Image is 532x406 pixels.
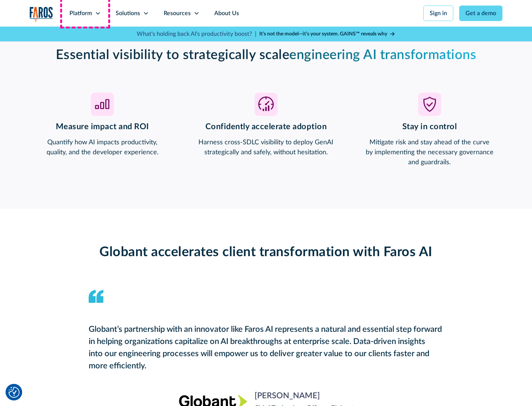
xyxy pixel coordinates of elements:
p: Quantify how AI impacts productivity, quality, and the developer experience. [30,138,175,158]
img: shield icon [418,93,441,116]
p: Mitigate risk and stay ahead of the curve by implementing the necessary governance and guardrails. [357,138,502,168]
p: Harness cross-SDLC visibility to deploy GenAI strategically and safely, without hesitation. [193,138,339,158]
div: Globant’s partnership with an innovator like Faros AI represents a natural and essential step for... [89,323,443,372]
img: speed acceleration icon [254,93,278,116]
h3: Confidently accelerate adoption [193,122,339,131]
a: home [30,7,53,22]
strong: It’s not the model—it’s your system. GAINS™ reveals why [259,31,387,37]
div: [PERSON_NAME] [255,390,320,402]
h2: Essential visibility to strategically scale [30,47,502,63]
a: Get a demo [459,6,502,21]
a: It’s not the model—it’s your system. GAINS™ reveals why [259,30,395,38]
div: Platform [69,9,92,18]
p: What's holding back AI's productivity boost? | [137,30,256,38]
img: icon bar chart going up [91,93,114,116]
strong: Globant accelerates client transformation with Faros AI [99,245,433,259]
h3: Stay in control [357,122,502,131]
div: Solutions [116,9,140,18]
a: Sign in [423,6,453,21]
button: Cookie Settings [8,387,20,398]
img: Logo of the analytics and reporting company Faros. [30,7,53,22]
span: engineering AI transformations [289,48,476,62]
h3: Measure impact and ROI [30,122,175,131]
img: Revisit consent button [8,387,20,398]
div: Resources [164,9,191,18]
